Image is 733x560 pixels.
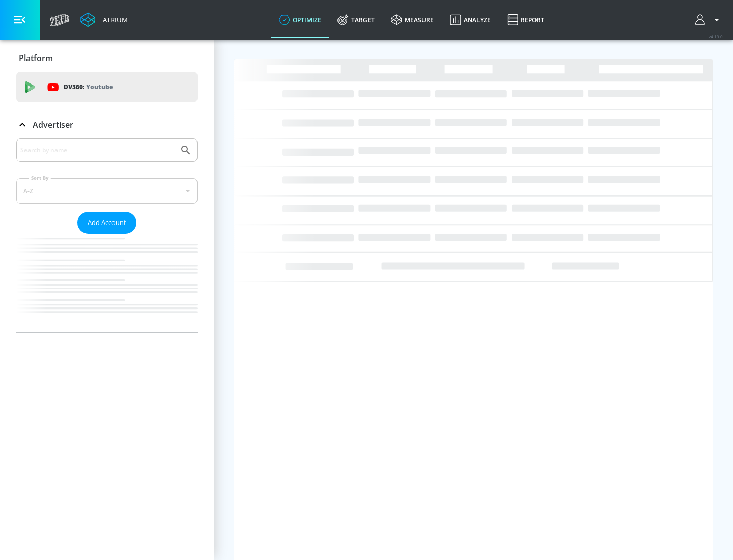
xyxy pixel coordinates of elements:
div: Platform [16,44,198,72]
a: measure [383,2,442,38]
a: Target [329,2,383,38]
label: Sort By [29,175,51,181]
div: A-Z [16,178,198,204]
button: Add Account [77,212,136,234]
div: Advertiser [16,110,198,139]
a: Atrium [80,12,128,27]
p: Youtube [86,81,113,92]
a: Report [499,2,552,38]
div: Atrium [99,15,128,24]
nav: list of Advertiser [16,234,198,332]
p: DV360: [64,81,113,93]
div: DV360: Youtube [16,72,198,102]
div: Advertiser [16,138,198,332]
p: Advertiser [33,119,73,130]
p: Platform [19,52,53,64]
span: Add Account [88,217,126,229]
input: Search by name [20,144,175,157]
a: Analyze [442,2,499,38]
span: v 4.19.0 [709,34,723,39]
a: optimize [271,2,329,38]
